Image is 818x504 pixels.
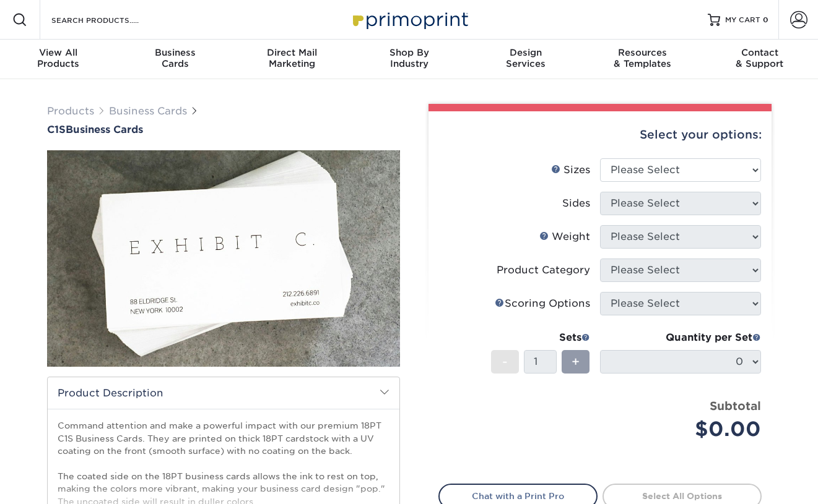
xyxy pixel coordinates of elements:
[701,47,818,69] div: & Support
[710,399,761,412] strong: Subtotal
[47,105,94,117] a: Products
[50,12,171,27] input: SEARCH PRODUCTS.....
[117,40,234,79] a: BusinessCards
[350,47,468,69] div: Industry
[438,111,762,158] div: Select your options:
[233,47,350,69] div: Marketing
[585,47,702,69] div: & Templates
[491,330,590,345] div: Sets
[350,47,468,58] span: Shop By
[609,414,761,444] div: $0.00
[109,105,187,117] a: Business Cards
[48,377,399,409] h2: Product Description
[701,40,818,79] a: Contact& Support
[572,352,580,371] span: +
[47,124,400,135] h1: Business Cards
[585,47,702,58] span: Resources
[551,163,590,177] div: Sizes
[233,40,350,79] a: Direct MailMarketing
[701,47,818,58] span: Contact
[47,82,400,435] img: C1S 01
[350,40,468,79] a: Shop ByIndustry
[47,124,400,135] a: C1SBusiness Cards
[725,15,760,25] span: MY CART
[562,196,590,211] div: Sides
[539,229,590,244] div: Weight
[117,47,234,58] span: Business
[468,40,585,79] a: DesignServices
[117,47,234,69] div: Cards
[585,40,702,79] a: Resources& Templates
[497,263,590,278] div: Product Category
[600,330,761,345] div: Quantity per Set
[347,6,471,33] img: Primoprint
[495,296,590,311] div: Scoring Options
[468,47,585,58] span: Design
[47,124,66,135] span: C1S
[233,47,350,58] span: Direct Mail
[763,15,768,24] span: 0
[502,352,508,371] span: -
[468,47,585,69] div: Services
